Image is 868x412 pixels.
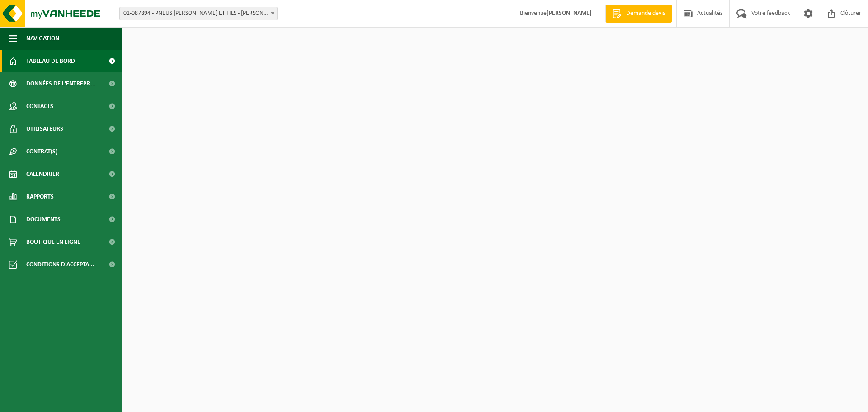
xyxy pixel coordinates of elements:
span: Tableau de bord [26,50,75,72]
a: Demande devis [605,5,672,23]
span: Calendrier [26,163,59,185]
span: Contacts [26,95,53,118]
span: Utilisateurs [26,118,63,140]
span: Documents [26,208,61,231]
span: Données de l'entrepr... [26,72,95,95]
span: Contrat(s) [26,140,57,163]
span: Rapports [26,185,54,208]
span: 01-087894 - PNEUS ALBERT FERON ET FILS - VAUX-SUR-SÛRE [119,7,278,20]
strong: [PERSON_NAME] [547,10,592,17]
span: 01-087894 - PNEUS ALBERT FERON ET FILS - VAUX-SUR-SÛRE [120,7,277,20]
span: Demande devis [624,9,667,18]
span: Boutique en ligne [26,231,80,253]
span: Navigation [26,27,59,50]
span: Conditions d'accepta... [26,253,94,276]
